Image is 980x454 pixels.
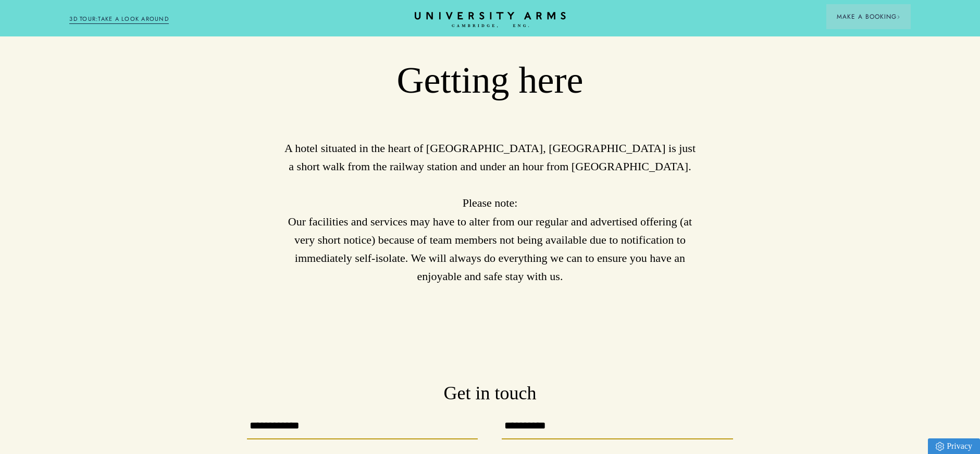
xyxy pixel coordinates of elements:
[837,12,900,21] span: Make a Booking
[826,4,911,29] button: Make a BookingArrow icon
[897,15,900,19] img: Arrow icon
[247,381,733,406] h3: Get in touch
[928,438,980,454] a: Privacy
[281,139,698,286] p: A hotel situated in the heart of [GEOGRAPHIC_DATA], [GEOGRAPHIC_DATA] is just a short walk from t...
[415,12,566,28] a: Home
[69,15,169,24] a: 3D TOUR:TAKE A LOOK AROUND
[143,58,837,103] h1: Getting here
[936,442,944,451] img: Privacy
